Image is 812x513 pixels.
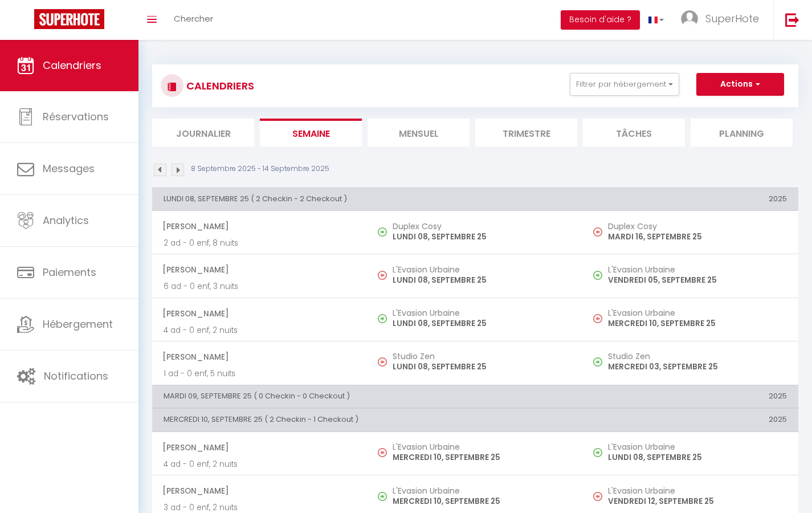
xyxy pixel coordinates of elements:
img: NO IMAGE [378,357,387,367]
h5: L'Evasion Urbaine [393,486,572,495]
span: [PERSON_NAME] [162,480,356,502]
h5: Duplex Cosy [608,222,787,231]
img: NO IMAGE [378,448,387,457]
li: Journalier [152,119,254,146]
p: LUNDI 08, SEPTEMBRE 25 [608,451,787,463]
li: Semaine [260,119,362,146]
span: Calendriers [43,58,101,72]
th: 2025 [583,385,798,408]
h5: L'Evasion Urbaine [393,442,572,451]
span: [PERSON_NAME] [162,259,356,280]
span: [PERSON_NAME] [162,346,356,368]
h5: L'Evasion Urbaine [608,442,787,451]
img: ... [681,10,698,27]
p: LUNDI 08, SEPTEMBRE 25 [393,231,572,243]
p: MARDI 16, SEPTEMBRE 25 [608,231,787,243]
p: LUNDI 08, SEPTEMBRE 25 [393,274,572,286]
p: LUNDI 08, SEPTEMBRE 25 [393,317,572,329]
span: Paiements [43,265,96,279]
h5: L'Evasion Urbaine [393,308,572,317]
img: NO IMAGE [593,227,602,237]
img: logout [785,13,799,27]
h5: L'Evasion Urbaine [608,486,787,495]
p: MERCREDI 03, SEPTEMBRE 25 [608,361,787,373]
span: Analytics [43,213,89,227]
img: NO IMAGE [593,314,602,323]
p: 8 Septembre 2025 - 14 Septembre 2025 [191,164,329,174]
li: Mensuel [368,119,470,146]
p: 4 ad - 0 enf, 2 nuits [164,458,356,470]
h5: L'Evasion Urbaine [608,308,787,317]
h5: Duplex Cosy [393,222,572,231]
p: LUNDI 08, SEPTEMBRE 25 [393,361,572,373]
p: VENDREDI 05, SEPTEMBRE 25 [608,274,787,286]
p: MERCREDI 10, SEPTEMBRE 25 [608,317,787,329]
p: MERCREDI 10, SEPTEMBRE 25 [393,495,572,507]
p: 6 ad - 0 enf, 3 nuits [164,280,356,292]
span: Notifications [44,369,108,383]
button: Actions [696,73,784,96]
img: Super Booking [34,9,104,29]
th: MERCREDI 10, SEPTEMBRE 25 ( 2 Checkin - 1 Checkout ) [152,409,583,431]
span: [PERSON_NAME] [162,215,356,237]
span: SuperHote [705,11,759,26]
span: Messages [43,161,95,176]
button: Filtrer par hébergement [570,73,679,96]
p: 2 ad - 0 enf, 8 nuits [164,237,356,249]
button: Ouvrir le widget de chat LiveChat [9,5,43,39]
img: NO IMAGE [593,271,602,280]
li: Planning [691,119,793,146]
th: LUNDI 08, SEPTEMBRE 25 ( 2 Checkin - 2 Checkout ) [152,188,583,210]
h5: L'Evasion Urbaine [608,265,787,274]
h5: L'Evasion Urbaine [393,265,572,274]
h3: CALENDRIERS [183,73,254,99]
th: 2025 [583,409,798,431]
button: Besoin d'aide ? [561,10,640,30]
img: NO IMAGE [378,271,387,280]
th: 2025 [583,188,798,210]
p: MERCREDI 10, SEPTEMBRE 25 [393,451,572,463]
li: Trimestre [475,119,577,146]
p: 4 ad - 0 enf, 2 nuits [164,324,356,336]
span: Hébergement [43,317,113,331]
span: [PERSON_NAME] [162,437,356,458]
img: NO IMAGE [593,492,602,501]
th: MARDI 09, SEPTEMBRE 25 ( 0 Checkin - 0 Checkout ) [152,385,583,408]
span: Chercher [174,13,213,25]
p: VENDREDI 12, SEPTEMBRE 25 [608,495,787,507]
span: Réservations [43,109,109,124]
img: NO IMAGE [593,448,602,457]
h5: Studio Zen [393,352,572,361]
h5: Studio Zen [608,352,787,361]
p: 1 ad - 0 enf, 5 nuits [164,368,356,380]
img: NO IMAGE [593,357,602,367]
span: [PERSON_NAME] [162,303,356,324]
li: Tâches [583,119,685,146]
